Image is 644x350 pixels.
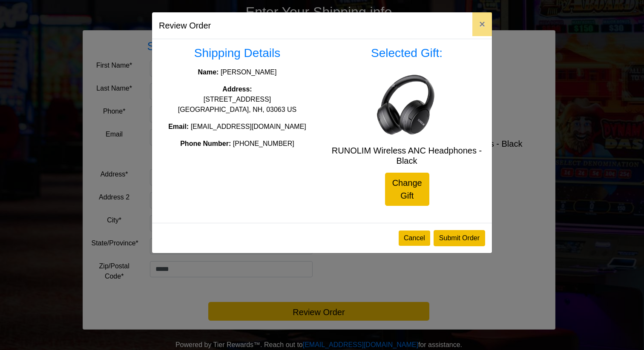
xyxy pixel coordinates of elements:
span: × [479,18,485,30]
span: [PERSON_NAME] [221,68,277,76]
h5: RUNOLIM Wireless ANC Headphones - Black [328,145,485,166]
button: Close [472,12,492,36]
strong: Address: [222,85,252,93]
img: RUNOLIM Wireless ANC Headphones - Black [373,71,441,139]
button: Submit Order [434,230,485,246]
span: [EMAIL_ADDRESS][DOMAIN_NAME] [191,123,306,130]
strong: Phone Number: [180,140,231,147]
h5: Review Order [159,19,211,32]
span: [PHONE_NUMBER] [233,140,294,147]
strong: Email: [168,123,189,130]
span: [STREET_ADDRESS] [GEOGRAPHIC_DATA], NH, 03063 US [178,96,297,113]
a: Change Gift [385,173,429,206]
h3: Shipping Details [159,46,316,60]
strong: Name: [198,68,219,76]
button: Cancel [399,230,430,246]
h3: Selected Gift: [328,46,485,60]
